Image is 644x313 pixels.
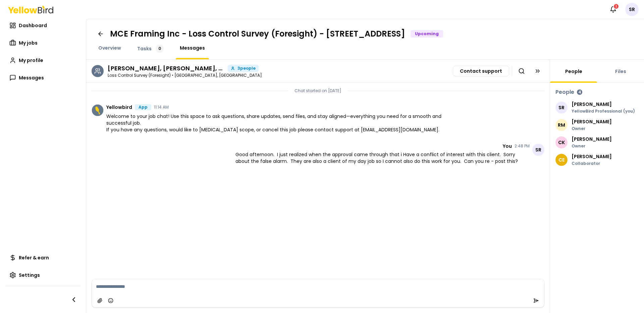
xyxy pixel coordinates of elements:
a: People [561,68,586,75]
a: Settings [5,268,80,282]
button: Contact support [453,66,509,76]
p: Owner [572,127,612,131]
div: 0 [156,45,164,53]
button: 1 [606,3,620,16]
span: SR [625,3,639,16]
div: 4 [577,89,582,95]
h3: Ricardo Macias, Cody Kelly, Cruz Estrada [108,65,225,71]
div: App [135,104,151,110]
span: Tasks [137,45,152,52]
span: Settings [19,272,40,278]
span: SR [532,144,544,156]
p: [PERSON_NAME] [572,119,612,124]
span: CE [555,154,568,166]
span: Messages [180,45,205,51]
p: [PERSON_NAME] [572,154,612,159]
p: [PERSON_NAME] [572,102,635,107]
div: Upcoming [411,30,443,38]
div: 1 [613,3,619,9]
p: Loss Control Survey (Foresight) • [GEOGRAPHIC_DATA], [GEOGRAPHIC_DATA] [108,73,262,77]
span: 3 people [237,66,256,70]
span: Overview [98,45,121,51]
span: Yellowbird [106,105,132,110]
a: Overview [94,45,125,51]
span: My jobs [19,40,38,46]
span: My profile [19,57,43,64]
p: Collaborator [572,162,612,166]
p: YellowBird Professional (you) [572,109,635,113]
a: Messages [5,71,80,84]
time: 2:48 PM [515,144,530,148]
time: 11:14 AM [154,105,169,109]
span: You [503,144,512,148]
h3: People [555,88,574,96]
span: Welcome to your job chat! Use this space to ask questions, share updates, send files, and stay al... [106,113,446,133]
span: RM [555,119,568,131]
h1: MCE Framing Inc - Loss Control Survey (Foresight) - [STREET_ADDRESS] [110,28,405,39]
span: Refer & earn [19,254,49,261]
a: Files [611,68,630,75]
p: Owner [572,144,612,148]
p: Chat started on [DATE] [294,88,341,93]
div: Chat messages [86,83,550,279]
span: Good afternoon. I just realized when the approval came through that i Have a conflict of interest... [235,151,530,165]
a: My jobs [5,36,80,50]
a: Messages [176,45,209,51]
a: Dashboard [5,19,80,32]
span: SR [555,102,568,114]
span: Dashboard [19,22,47,29]
a: Tasks0 [133,45,168,53]
a: Refer & earn [5,251,80,264]
p: [PERSON_NAME] [572,137,612,141]
span: Messages [19,74,44,81]
span: CK [555,136,568,148]
a: My profile [5,54,80,67]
